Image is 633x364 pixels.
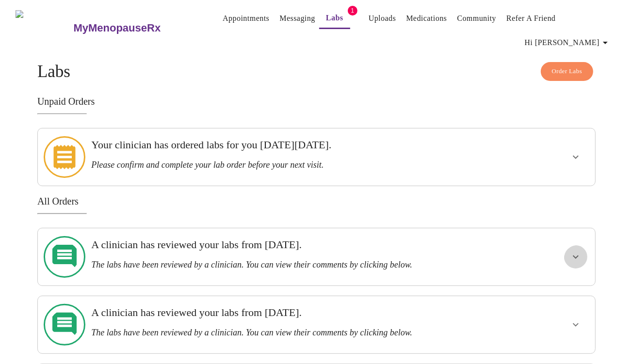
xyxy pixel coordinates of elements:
[73,22,161,34] h3: MyMenopauseRx
[91,328,488,338] h3: The labs have been reviewed by a clinician. You can view their comments by clicking below.
[525,36,611,49] span: Hi [PERSON_NAME]
[348,6,357,16] span: 1
[16,10,72,47] img: MyMenopauseRx Logo
[564,145,587,169] button: show more
[223,12,269,25] a: Appointments
[37,196,596,207] h3: All Orders
[91,238,488,251] h3: A clinician has reviewed your labs from [DATE].
[365,9,400,28] button: Uploads
[91,139,488,151] h3: Your clinician has ordered labs for you [DATE][DATE].
[552,66,583,77] span: Order Labs
[37,62,596,81] h4: Labs
[503,9,560,28] button: Refer a Friend
[506,12,556,25] a: Refer a Friend
[402,9,451,28] button: Medications
[37,96,596,107] h3: Unpaid Orders
[91,260,488,270] h3: The labs have been reviewed by a clinician. You can view their comments by clicking below.
[219,9,273,28] button: Appointments
[406,12,447,25] a: Medications
[72,11,199,45] a: MyMenopauseRx
[521,33,615,52] button: Hi [PERSON_NAME]
[564,245,587,269] button: show more
[91,160,488,170] h3: Please confirm and complete your lab order before your next visit.
[326,11,343,25] a: Labs
[91,306,488,319] h3: A clinician has reviewed your labs from [DATE].
[369,12,396,25] a: Uploads
[457,12,496,25] a: Community
[279,12,315,25] a: Messaging
[564,313,587,336] button: show more
[541,62,594,81] button: Order Labs
[453,9,500,28] button: Community
[319,8,350,29] button: Labs
[276,9,319,28] button: Messaging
